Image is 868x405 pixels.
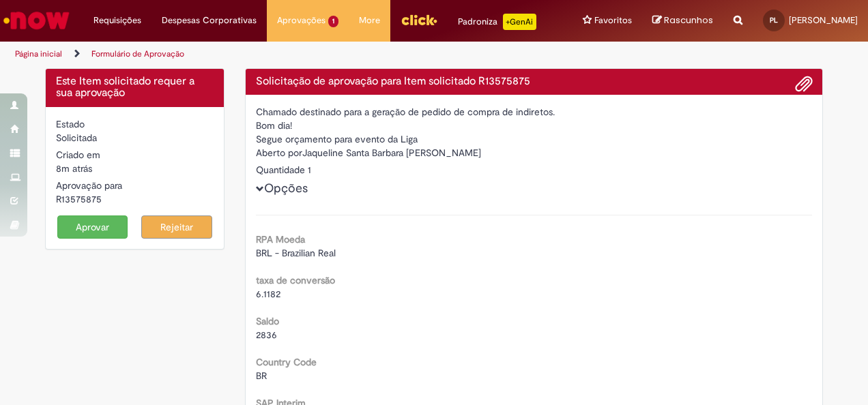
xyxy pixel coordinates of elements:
[56,117,85,131] label: Estado
[256,370,267,382] span: BR
[56,76,214,100] h4: Este Item solicitado requer a sua aprovação
[56,162,92,175] time: 29/09/2025 10:50:10
[256,105,813,119] div: Chamado destinado para a geração de pedido de compra de indiretos.
[93,14,141,27] span: Requisições
[503,14,536,30] p: +GenAi
[56,162,92,175] span: 8m atrás
[256,119,813,132] div: Bom dia!
[56,131,214,145] div: Solicitada
[256,132,813,146] div: Segue orçamento para evento da Liga
[256,288,280,300] span: 6.1182
[256,76,813,88] h4: Solicitação de aprovação para Item solicitado R13575875
[56,162,214,175] div: 29/09/2025 10:50:10
[256,233,305,245] b: RPA Moeda
[256,356,317,368] b: Country Code
[256,274,335,286] b: taxa de conversão
[162,14,257,27] span: Despesas Corporativas
[256,163,813,177] div: Quantidade 1
[359,14,380,27] span: More
[401,10,437,30] img: click_logo_yellow_360x200.png
[56,192,214,206] div: R13575875
[1,7,72,34] img: ServiceNow
[328,16,338,27] span: 1
[256,329,277,341] span: 2836
[256,315,279,327] b: Saldo
[789,14,858,26] span: [PERSON_NAME]
[57,215,128,239] button: Aprovar
[458,14,536,30] div: Padroniza
[594,14,632,27] span: Favoritos
[664,14,713,27] span: Rascunhos
[56,179,122,192] label: Aprovação para
[15,48,62,59] a: Página inicial
[256,247,336,259] span: BRL - Brazilian Real
[256,146,813,163] div: Jaqueline Santa Barbara [PERSON_NAME]
[56,148,100,162] label: Criado em
[770,16,778,25] span: PL
[277,14,325,27] span: Aprovações
[10,42,568,67] ul: Trilhas de página
[141,215,212,239] button: Rejeitar
[91,48,184,59] a: Formulário de Aprovação
[652,14,713,27] a: Rascunhos
[256,146,302,160] label: Aberto por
